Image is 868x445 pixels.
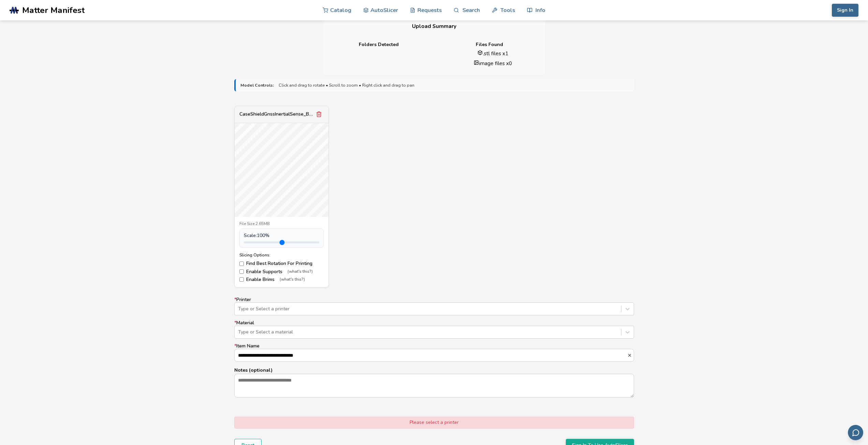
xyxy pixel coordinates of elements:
li: .stl files x 1 [446,50,540,57]
input: Find Best Rotation For Printing [239,262,244,266]
p: Notes (optional) [234,367,634,374]
span: (what's this?) [288,269,313,274]
input: *MaterialType or Select a material [238,329,239,335]
input: *Item Name [235,349,627,361]
h3: Upload Summary [323,16,545,37]
div: Please select a printer [234,417,634,428]
button: Remove model [314,109,324,119]
li: image files x 0 [446,60,540,67]
input: *PrinterType or Select a printer [238,306,239,312]
h4: Files Found [439,42,540,47]
div: File Size: 2.65MB [239,222,324,226]
h4: Folders Detected [328,42,429,47]
label: Material [234,320,634,339]
span: Scale: 100 % [244,233,269,238]
button: *Item Name [627,353,634,358]
label: Item Name [234,343,634,362]
textarea: Notes (optional) [235,374,634,397]
button: Sign In [832,4,858,17]
input: Enable Supports(what's this?) [239,269,244,274]
div: CaseShieldGnssInertialSense_Base.stl [239,112,314,117]
input: Enable Brims(what's this?) [239,277,244,282]
span: (what's this?) [280,277,305,282]
label: Printer [234,297,634,315]
span: Matter Manifest [22,5,85,15]
label: Enable Brims [239,277,324,282]
span: Click and drag to rotate • Scroll to zoom • Right click and drag to pan [279,83,414,88]
label: Find Best Rotation For Printing [239,261,324,266]
button: Send feedback via email [848,425,863,440]
label: Enable Supports [239,269,324,275]
strong: Model Controls: [240,83,274,88]
div: Slicing Options: [239,253,324,257]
